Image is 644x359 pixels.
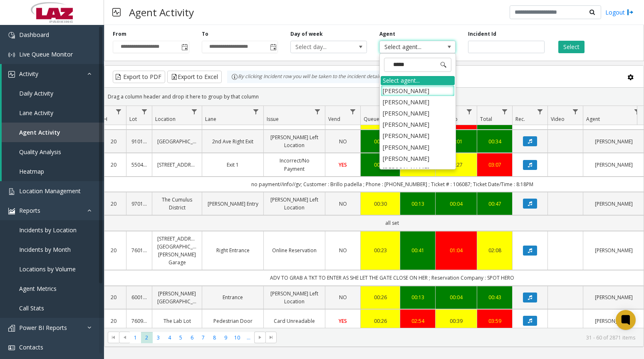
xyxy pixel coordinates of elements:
span: Incidents by Location [19,226,77,234]
li: [PERSON_NAME] [381,130,455,141]
span: YES [339,317,347,325]
a: 970138 [131,200,147,208]
kendo-pager-info: 31 - 60 of 2871 items [282,334,635,341]
a: 550461 [131,161,147,169]
span: Vend [328,116,340,123]
a: 02:08 [482,246,507,254]
li: [PERSON_NAME] [381,153,455,164]
a: [PERSON_NAME] [588,293,639,301]
a: 00:26 [366,293,395,301]
a: Lot Filter Menu [139,106,150,117]
label: Day of week [290,30,323,38]
a: Right Entrance [207,246,258,254]
a: 00:27 [441,161,472,169]
a: Lane Activity [2,103,104,123]
div: 00:04 [441,293,472,301]
span: Page 8 [209,332,220,343]
a: 760103 [131,246,147,254]
a: Logout [605,8,634,17]
span: Toggle popup [268,41,277,53]
a: Activity [2,64,104,84]
label: Incident Id [468,30,496,38]
li: [PERSON_NAME] [381,164,455,175]
a: 00:47 [482,200,507,208]
div: 00:39 [441,317,472,325]
span: Page 6 [186,332,198,343]
a: 20 [106,138,121,145]
label: From [113,30,126,38]
a: Vend Filter Menu [347,106,359,117]
span: Page 9 [220,332,231,343]
span: Go to the first page [110,334,117,341]
a: 910133 [131,138,147,145]
button: Export to Excel [167,71,222,83]
a: 03:07 [482,161,507,169]
span: Queue [364,116,379,123]
span: H [104,116,107,123]
div: 02:54 [405,317,430,325]
div: 00:16 [366,138,395,145]
a: YES [330,317,355,325]
span: Page 5 [175,332,186,343]
a: YES [330,161,355,169]
img: 'icon' [8,71,15,78]
a: 00:41 [405,246,430,254]
a: [PERSON_NAME] Left Location [269,290,320,305]
a: [PERSON_NAME][GEOGRAPHIC_DATA] [157,290,197,305]
a: Issue Filter Menu [312,106,323,117]
a: 00:34 [482,138,507,145]
span: Total [480,116,492,123]
span: Locations by Volume [19,265,76,273]
a: Entrance [207,293,258,301]
span: Select day... [291,41,351,53]
a: Incorrect/No Payment [269,157,320,172]
a: 600128 [131,293,147,301]
label: Agent [379,30,395,38]
a: 00:17 [366,161,395,169]
a: [PERSON_NAME] Left Location [269,133,320,149]
span: Go to the previous page [121,334,128,341]
span: Agent Metrics [19,285,57,293]
li: [PERSON_NAME] [381,119,455,130]
span: Power BI Reports [19,324,67,332]
a: 20 [106,293,121,301]
span: Go to the next page [257,334,263,341]
a: 2nd Ave Right Exit [207,138,258,145]
a: [PERSON_NAME] [588,317,639,325]
a: Daily Activity [2,84,104,103]
a: 00:30 [366,200,395,208]
a: 01:04 [441,246,472,254]
span: Call Stats [19,304,44,312]
a: 20 [106,317,121,325]
span: Reports [19,207,40,214]
span: Agent [586,116,600,123]
a: The Lab Lot [157,317,197,325]
a: [PERSON_NAME] [588,200,639,208]
span: Live Queue Monitor [19,50,73,58]
span: NO [339,200,347,207]
span: Rec. [515,116,525,123]
span: Page 7 [198,332,209,343]
div: 00:26 [366,317,395,325]
a: [PERSON_NAME] [588,138,639,145]
span: Contacts [19,343,43,351]
span: Daily Activity [19,89,53,97]
a: Lane Filter Menu [250,106,262,117]
li: [PERSON_NAME] [381,142,455,153]
img: 'icon' [8,325,15,332]
a: 03:59 [482,317,507,325]
a: 20 [106,161,121,169]
a: Total Filter Menu [499,106,510,117]
a: Location Filter Menu [189,106,200,117]
a: 00:13 [405,200,430,208]
a: H Filter Menu [113,106,124,117]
